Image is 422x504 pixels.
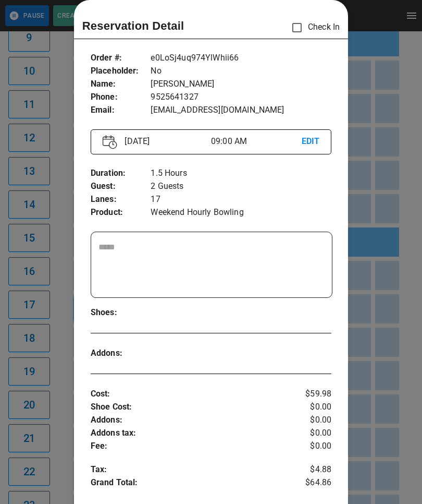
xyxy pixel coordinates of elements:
[91,65,151,78] p: Placeholder :
[91,414,291,427] p: Addons :
[91,401,291,414] p: Shoe Cost :
[91,52,151,65] p: Order # :
[291,440,331,453] p: $0.00
[91,78,151,91] p: Name :
[151,180,331,193] p: 2 Guests
[91,206,151,219] p: Product :
[82,17,184,34] p: Reservation Detail
[151,104,331,117] p: [EMAIL_ADDRESS][DOMAIN_NAME]
[91,306,151,319] p: Shoes :
[286,17,340,39] p: Check In
[151,65,331,78] p: No
[91,193,151,206] p: Lanes :
[151,52,331,65] p: e0LoSj4uq974YlWhii66
[91,427,291,440] p: Addons tax :
[291,427,331,440] p: $0.00
[91,104,151,117] p: Email :
[291,388,331,401] p: $59.98
[211,135,302,148] p: 09:00 AM
[151,91,331,104] p: 9525641327
[291,401,331,414] p: $0.00
[91,347,151,360] p: Addons :
[91,440,291,453] p: Fee :
[103,135,117,149] img: Vector
[91,388,291,401] p: Cost :
[291,414,331,427] p: $0.00
[91,167,151,180] p: Duration :
[151,167,331,180] p: 1.5 Hours
[151,193,331,206] p: 17
[151,206,331,219] p: Weekend Hourly Bowling
[91,91,151,104] p: Phone :
[120,135,211,148] p: [DATE]
[291,463,331,476] p: $4.88
[291,476,331,492] p: $64.86
[91,476,291,492] p: Grand Total :
[91,180,151,193] p: Guest :
[151,78,331,91] p: [PERSON_NAME]
[302,135,320,148] p: EDIT
[91,463,291,476] p: Tax :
